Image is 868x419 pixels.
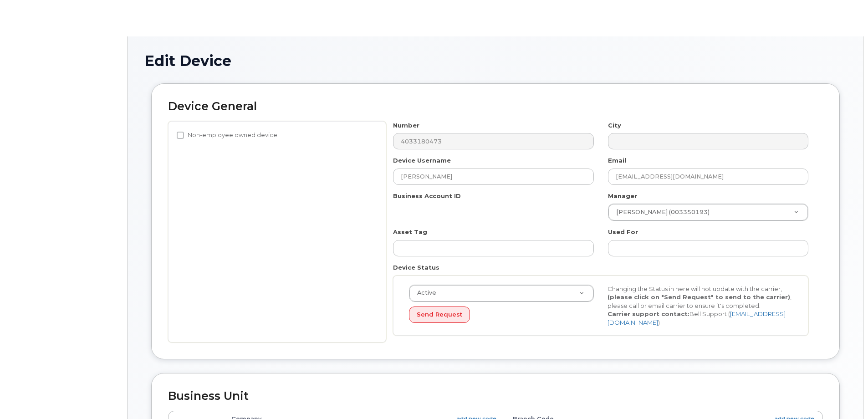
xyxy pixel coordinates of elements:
div: Changing the Status in here will not update with the carrier, , please call or email carrier to e... [601,285,799,327]
label: Asset Tag [393,228,427,236]
label: Email [608,156,626,165]
label: Used For [608,228,638,236]
h1: Edit Device [144,53,847,69]
a: [PERSON_NAME] (003350193) [608,204,808,220]
label: Manager [608,192,637,200]
label: Business Account ID [393,192,461,200]
label: Device Username [393,156,451,165]
a: Active [409,285,593,301]
h2: Business Unit [168,390,823,403]
a: [EMAIL_ADDRESS][DOMAIN_NAME] [608,310,786,326]
label: Number [393,121,419,130]
h2: Device General [168,100,823,113]
input: Non-employee owned device [177,132,184,139]
label: Device Status [393,263,439,272]
button: Send Request [409,307,470,323]
strong: (please click on "Send Request" to send to the carrier) [608,293,790,301]
label: Non-employee owned device [177,130,277,141]
span: [PERSON_NAME] (003350193) [611,208,710,216]
label: City [608,121,621,130]
span: Active [412,289,436,297]
strong: Carrier support contact: [608,310,689,317]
